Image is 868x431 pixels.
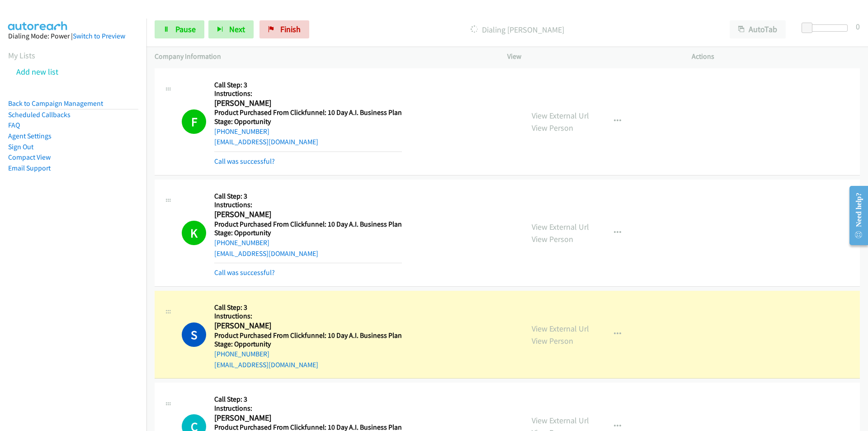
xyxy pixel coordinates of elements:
a: Scheduled Callbacks [8,110,71,119]
h2: [PERSON_NAME] [214,321,399,331]
a: [EMAIL_ADDRESS][DOMAIN_NAME] [214,249,318,258]
h5: Instructions: [214,200,402,209]
a: View External Url [532,323,589,334]
span: Next [229,24,245,34]
h2: [PERSON_NAME] [214,413,399,423]
h2: [PERSON_NAME] [214,209,399,220]
div: Delay between calls (in seconds) [806,24,848,32]
h5: Call Step: 3 [214,81,402,90]
a: Finish [259,20,309,38]
span: Finish [280,24,301,34]
a: Call was successful? [214,268,275,277]
a: Sign Out [8,142,33,151]
h2: [PERSON_NAME] [214,98,399,109]
button: AutoTab [730,20,786,38]
h5: Call Step: 3 [214,192,402,201]
div: 0 [856,20,860,33]
a: Switch to Preview [73,32,125,40]
a: View External Url [532,415,589,426]
a: [EMAIL_ADDRESS][DOMAIN_NAME] [214,360,318,369]
a: Pause [155,20,204,38]
h5: Stage: Opportunity [214,340,402,349]
button: Next [208,20,254,38]
a: Call was successful? [214,157,275,166]
h5: Call Step: 3 [214,303,402,312]
h5: Stage: Opportunity [214,228,402,237]
p: Company Information [155,51,491,62]
h5: Instructions: [214,89,402,98]
h5: Call Step: 3 [214,395,402,404]
h1: S [182,322,206,347]
a: View External Url [532,110,589,121]
h5: Instructions: [214,404,402,413]
a: FAQ [8,121,20,129]
p: Actions [692,51,860,62]
h1: K [182,221,206,245]
a: [PHONE_NUMBER] [214,350,269,358]
span: Pause [175,24,196,34]
a: Compact View [8,153,51,161]
h5: Instructions: [214,312,402,321]
iframe: Resource Center [842,180,868,251]
a: [EMAIL_ADDRESS][DOMAIN_NAME] [214,137,318,146]
a: View Person [532,336,573,346]
a: View External Url [532,222,589,232]
h5: Product Purchased From Clickfunnel: 10 Day A.I. Business Plan [214,331,402,340]
a: View Person [532,234,573,244]
a: Add new list [16,66,58,77]
a: View Person [532,123,573,133]
h5: Product Purchased From Clickfunnel: 10 Day A.I. Business Plan [214,220,402,229]
h5: Stage: Opportunity [214,117,402,126]
p: Dialing [PERSON_NAME] [321,24,713,36]
a: My Lists [8,50,35,61]
a: [PHONE_NUMBER] [214,238,269,247]
div: Dialing Mode: Power | [8,31,138,42]
a: Email Support [8,164,51,172]
a: Back to Campaign Management [8,99,103,108]
a: [PHONE_NUMBER] [214,127,269,136]
h5: Product Purchased From Clickfunnel: 10 Day A.I. Business Plan [214,108,402,117]
a: Agent Settings [8,132,52,140]
h1: F [182,109,206,134]
p: View [507,51,675,62]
